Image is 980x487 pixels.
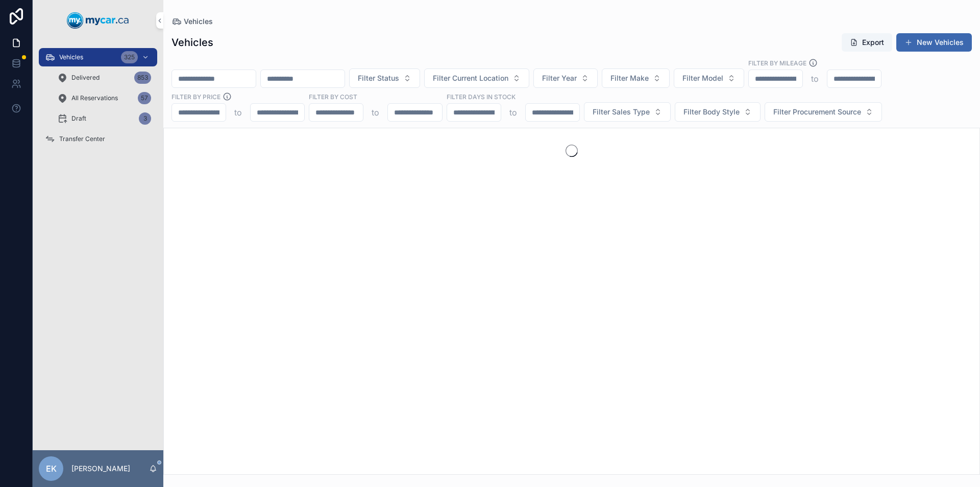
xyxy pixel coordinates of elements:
[171,92,220,101] label: FILTER BY PRICE
[71,74,100,82] span: Delivered
[39,130,157,148] a: Transfer Center
[842,33,892,52] button: Export
[234,106,242,119] p: to
[584,102,671,122] button: Select Button
[602,68,670,88] button: Select Button
[138,92,151,104] div: 57
[433,73,508,83] span: Filter Current Location
[675,102,761,122] button: Select Button
[509,106,517,119] p: to
[51,68,157,87] a: Delivered853
[71,114,86,123] span: Draft
[309,92,357,101] label: FILTER BY COST
[134,72,151,84] div: 853
[765,102,882,122] button: Select Button
[358,73,399,83] span: Filter Status
[171,35,213,50] h1: Vehicles
[447,92,516,101] label: Filter Days In Stock
[424,68,529,88] button: Select Button
[896,33,972,52] button: New Vehicles
[71,94,118,102] span: All Reservations
[811,73,819,85] p: to
[121,51,138,63] div: 325
[682,73,723,83] span: Filter Model
[39,48,157,66] a: Vehicles325
[67,12,129,29] img: App logo
[542,73,577,83] span: Filter Year
[683,107,740,117] span: Filter Body Style
[748,58,806,67] label: Filter By Mileage
[139,112,151,125] div: 3
[593,107,650,117] span: Filter Sales Type
[51,109,157,128] a: Draft3
[51,89,157,107] a: All Reservations57
[610,73,649,83] span: Filter Make
[773,107,861,117] span: Filter Procurement Source
[33,41,163,161] div: scrollable content
[46,462,57,475] span: EK
[674,68,744,88] button: Select Button
[171,16,213,27] a: Vehicles
[71,463,130,474] p: [PERSON_NAME]
[349,68,420,88] button: Select Button
[372,106,379,119] p: to
[59,135,105,143] span: Transfer Center
[59,53,83,61] span: Vehicles
[533,68,598,88] button: Select Button
[184,16,213,27] span: Vehicles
